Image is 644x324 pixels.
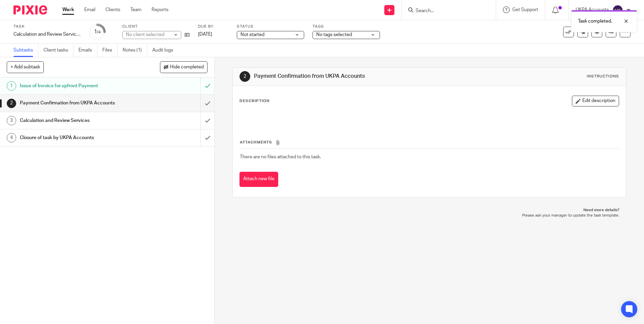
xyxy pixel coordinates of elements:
button: Edit description [572,96,619,106]
a: Team [130,6,141,13]
small: /4 [97,30,101,34]
h1: Payment Confirmation from UKPA Accounts [20,98,136,108]
h1: Issue of Invoice for upfront Payment [20,81,136,91]
a: Client tasks [43,44,73,57]
span: No tags selected [316,32,352,37]
span: Not started [240,32,264,37]
a: Email [84,6,95,13]
div: No client selected [126,31,170,38]
span: Hide completed [170,65,204,70]
img: Pixie [13,5,47,14]
p: Task completed. [578,18,612,25]
div: 1 [94,28,101,36]
div: 3 [7,116,16,125]
h1: Closure of task by UKPA Accounts [20,133,136,143]
span: There are no files attached to this task. [240,155,321,159]
label: Due by [198,24,228,29]
button: Hide completed [160,61,207,73]
h1: Payment Confirmation from UKPA Accounts [254,73,444,80]
a: Notes (1) [123,44,147,57]
a: Subtasks [13,44,38,57]
a: Files [102,44,118,57]
label: Client [122,24,190,29]
a: Work [62,6,74,13]
a: Clients [105,6,120,13]
div: 2 [239,71,250,82]
p: Need more details? [239,207,619,213]
div: 4 [7,133,16,142]
p: Description [239,98,269,104]
a: Reports [152,6,168,13]
p: Please ask your manager to update the task template. [239,213,619,218]
div: Calculation and Review Services [13,31,81,38]
label: Status [237,24,304,29]
button: + Add subtask [7,61,44,73]
a: Emails [78,44,97,57]
div: Instructions [587,74,619,79]
label: Tags [313,24,380,29]
div: 2 [7,99,16,108]
div: 1 [7,81,16,91]
span: [DATE] [198,32,212,37]
label: Task [13,24,81,29]
a: Audit logs [152,44,178,57]
h1: Calculation and Review Services [20,116,136,126]
button: Attach new file [239,172,278,187]
img: svg%3E [612,5,623,15]
span: Attachments [240,140,272,144]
